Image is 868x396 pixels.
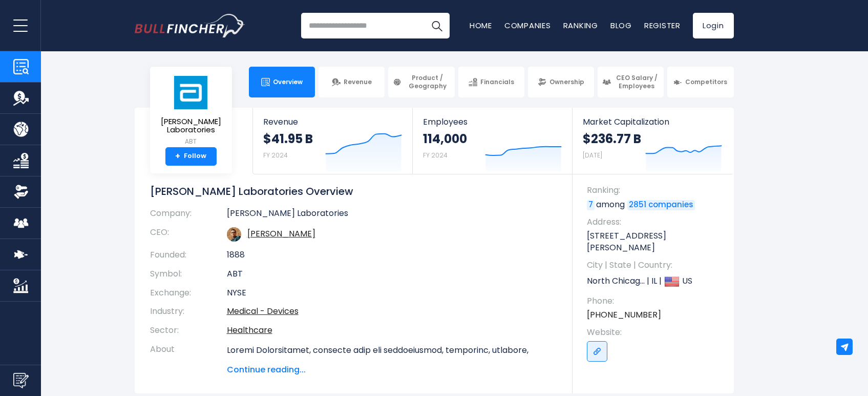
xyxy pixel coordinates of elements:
[423,117,562,127] span: Employees
[504,20,551,31] a: Companies
[587,200,595,210] a: 7
[158,137,224,146] small: ABT
[614,74,659,90] span: CEO Salary / Employees
[263,151,288,160] small: FY 2024
[165,147,217,166] a: +Follow
[424,13,450,38] button: Search
[227,324,272,336] a: Healthcare
[150,284,227,303] th: Exchange:
[583,117,722,127] span: Market Capitalization
[158,75,224,147] a: [PERSON_NAME] Laboratories ABT
[587,274,724,289] p: North Chicag... | IL | US
[263,117,402,127] span: Revenue
[227,265,557,284] td: ABT
[423,151,448,160] small: FY 2024
[583,131,641,147] strong: $236.77 B
[150,340,227,376] th: About
[227,305,299,317] a: Medical - Devices
[587,199,724,210] p: among
[458,67,524,97] a: Financials
[135,14,245,37] a: Go to homepage
[583,151,602,160] small: [DATE]
[587,309,661,321] a: [PHONE_NUMBER]
[587,185,724,196] span: Ranking:
[470,20,492,31] a: Home
[247,228,315,240] a: ceo
[227,284,557,303] td: NYSE
[413,108,572,174] a: Employees 114,000 FY 2024
[388,67,454,97] a: Product / Geography
[423,131,467,147] strong: 114,000
[693,13,734,38] a: Login
[587,341,607,362] a: Go to link
[150,302,227,321] th: Industry:
[627,200,695,210] a: 2851 companies
[344,78,372,86] span: Revenue
[175,152,180,161] strong: +
[13,184,29,200] img: Ownership
[263,131,313,147] strong: $41.95 B
[319,67,385,97] a: Revenue
[587,260,724,271] span: City | State | Country:
[528,67,594,97] a: Ownership
[587,216,724,228] span: Address:
[150,321,227,340] th: Sector:
[135,14,245,37] img: Bullfincher logo
[253,108,412,174] a: Revenue $41.95 B FY 2024
[249,67,315,97] a: Overview
[587,327,724,338] span: Website:
[158,117,224,134] span: [PERSON_NAME] Laboratories
[227,246,557,265] td: 1888
[227,227,241,242] img: robert-b-ford.jpg
[227,364,557,376] span: Continue reading...
[150,185,557,198] h1: [PERSON_NAME] Laboratories Overview
[667,67,733,97] a: Competitors
[150,265,227,284] th: Symbol:
[227,208,557,223] td: [PERSON_NAME] Laboratories
[273,78,303,86] span: Overview
[598,67,664,97] a: CEO Salary / Employees
[610,20,632,31] a: Blog
[587,230,724,253] p: [STREET_ADDRESS][PERSON_NAME]
[405,74,450,90] span: Product / Geography
[150,223,227,246] th: CEO:
[563,20,598,31] a: Ranking
[587,295,724,307] span: Phone:
[150,208,227,223] th: Company:
[150,246,227,265] th: Founded:
[644,20,681,31] a: Register
[549,78,584,86] span: Ownership
[573,108,732,174] a: Market Capitalization $236.77 B [DATE]
[685,78,727,86] span: Competitors
[480,78,514,86] span: Financials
